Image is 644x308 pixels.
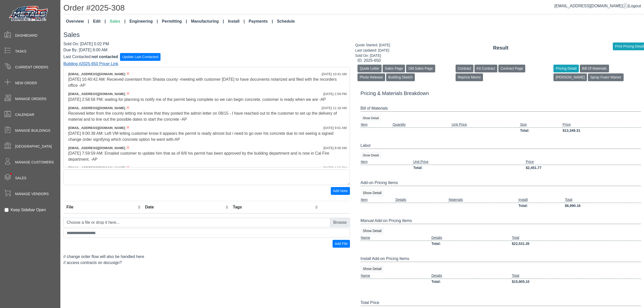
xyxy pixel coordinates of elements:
[565,203,641,209] td: $6,990.16
[355,53,390,58] div: Sold On: [DATE]
[580,65,609,72] button: Bill Of Materials
[189,16,226,26] a: Manufacturing
[5,166,18,182] span: •
[554,4,628,8] a: [EMAIL_ADDRESS][DOMAIN_NAME]
[68,72,125,76] span: [EMAIL_ADDRESS][DOMAIN_NAME]
[526,159,641,165] td: Price
[63,3,644,14] h1: Order #2025-308
[275,16,297,26] a: Schedule
[448,197,518,203] td: Materials
[512,279,641,285] td: $15,905.10
[15,128,50,133] span: Manage Buildings
[122,55,158,59] span: Update Last Contacted
[324,146,347,151] div: [DATE] 8:00 AM
[120,53,160,61] button: Update Last Contacted
[333,240,350,248] button: Add File
[357,73,385,81] button: Photo Release
[68,146,125,150] span: [EMAIL_ADDRESS][DOMAIN_NAME]
[68,76,345,89] div: [DATE] 10:40:42 AM: Recieved coventant from Shasta county -meeting with customer [DATE] to have d...
[15,96,46,102] span: Manage Orders
[474,65,497,72] button: Kit Contract
[360,105,641,112] div: Bill of Materials
[562,122,641,128] td: Price
[360,143,641,149] div: Labor
[322,72,347,77] div: [DATE] 10:41 AM
[360,152,381,159] button: Show Detail
[323,92,347,97] div: [DATE] 2:59 PM
[360,180,641,186] div: Add-on Pricing Items
[553,73,587,81] button: [PERSON_NAME]
[431,273,512,279] td: Details
[128,16,160,26] a: Engineering
[247,16,275,26] a: Payments
[8,5,50,23] img: Metals Direct Inc Logo
[360,159,413,165] td: Item
[68,150,345,162] div: [DATE] 7:59:59 AM: Emailed customer to update him that as of 8/8 his permit has been approved by ...
[520,127,562,134] td: Total:
[68,126,125,130] span: [EMAIL_ADDRESS][DOMAIN_NAME]
[629,4,641,8] span: Logout
[63,53,350,61] form: Last Contacted:
[360,265,384,273] button: Show Detail
[66,204,136,210] div: File
[68,106,125,110] span: [EMAIL_ADDRESS][DOMAIN_NAME]
[512,273,641,279] td: Total
[68,110,345,122] div: Received letter from the county letting me know that they posted the admin letter on 08/15 - I ha...
[68,92,125,96] span: [EMAIL_ADDRESS][DOMAIN_NAME]
[331,187,350,195] button: Add Note
[68,97,345,103] div: [DATE] 2:58:56 PM: waiting for planning to notify me of the permit being complete so we can begin...
[360,115,381,122] button: Show Detail
[360,189,384,197] button: Show Detail
[68,166,125,170] span: [EMAIL_ADDRESS][DOMAIN_NAME]
[360,235,431,241] td: Name
[518,203,565,209] td: Total:
[160,16,189,26] a: Permitting
[413,159,526,165] td: Unit Price
[335,242,348,246] span: Add File
[520,122,562,128] td: Size
[324,125,347,130] div: [DATE] 9:01 AM
[565,197,641,203] td: Total
[360,90,641,96] h5: Pricing & Materials Breakdown
[431,235,512,241] td: Details
[108,16,127,26] a: Sales
[11,207,46,213] label: Keep Sidebar Open
[63,62,118,66] a: Building #2025-650 Pricer Link
[395,197,448,203] td: Details
[145,204,224,210] div: Date
[322,106,347,111] div: [DATE] 11:18 AM
[68,130,345,143] div: [DATE] 9:00:38 AM: Left VM letting customer know it appears the permit is ready almost but i need...
[15,80,37,86] span: New Order
[357,58,644,64] div: ID: 2025-650
[15,160,54,165] span: Manage Customers
[92,54,118,59] span: not contacted
[360,197,395,203] td: Item
[357,65,382,72] button: Quote Letter
[15,65,48,70] span: Current Orders
[386,73,415,81] button: Building Sketch
[333,189,348,193] span: Add Note
[526,165,641,171] td: $2,451.77
[413,165,526,171] td: Total:
[15,175,26,181] span: Sales
[588,73,623,81] button: Spray Foam Waiver
[360,218,641,224] div: Manual Add-on Pricing Items
[15,49,26,54] span: Tasks
[15,112,34,117] span: Calendar
[63,31,644,39] h3: Sales
[512,241,641,247] td: $22,531.35
[357,44,644,52] div: Result
[323,165,347,170] div: [DATE] 4:15 PM
[319,201,350,213] th: Remove
[15,191,49,197] span: Manage Vendors
[360,122,392,128] td: Item
[360,300,641,306] div: Total Price
[15,33,37,38] span: Dashboard
[383,65,405,72] button: Sales Page
[451,122,520,128] td: Unit Price
[91,16,108,26] a: Edit
[553,65,579,72] button: Pricing Detail
[226,16,247,26] a: Install
[554,3,641,9] div: |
